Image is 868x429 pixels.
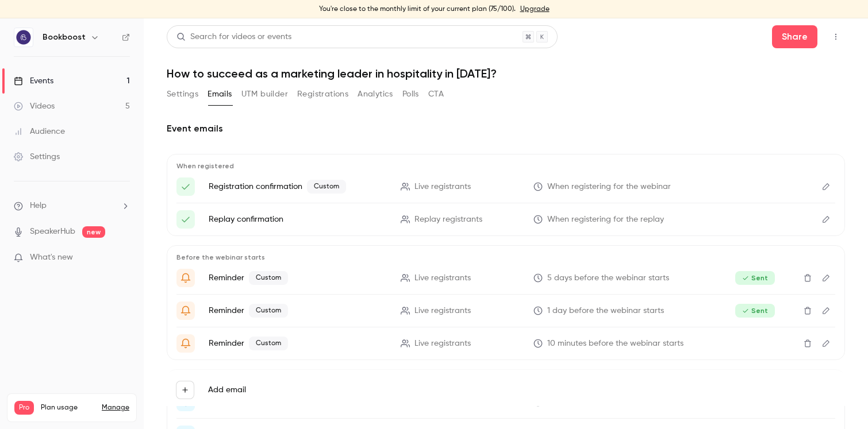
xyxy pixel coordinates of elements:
button: Emails [208,85,232,103]
p: Reminder [209,337,387,350]
h6: Bookboost [43,32,86,43]
span: Live registrants [414,181,471,193]
button: Edit [817,269,835,287]
span: 5 days before the webinar starts [547,272,669,284]
button: UTM builder [241,85,288,103]
button: Analytics [358,85,393,103]
span: Custom [249,304,288,318]
li: help-dropdown-opener [14,200,130,212]
button: Edit [817,334,835,353]
button: Polls [402,85,419,103]
span: Sent [735,304,775,318]
span: Custom [249,271,288,285]
button: Edit [817,177,835,196]
a: Manage [102,403,129,412]
p: Replay confirmation [209,214,387,225]
span: Pro [14,401,34,415]
button: CTA [428,85,444,103]
button: Delete [798,302,817,320]
p: Reminder [209,304,387,318]
span: new [82,226,105,238]
button: Edit [817,302,835,320]
p: Before the webinar starts [176,253,835,262]
div: Events [14,75,53,87]
img: Bookboost [14,28,33,47]
span: Live registrants [414,305,471,317]
div: Search for videos or events [176,31,291,43]
h2: Event emails [167,122,845,136]
li: Here's your access link to {{ event_name }}! [176,177,835,196]
p: Reminder [209,271,387,285]
span: When registering for the replay [547,214,664,226]
span: Sent [735,271,775,285]
div: Settings [14,151,60,163]
span: Live registrants [414,272,471,284]
span: 10 minutes before the webinar starts [547,338,683,350]
span: Live registrants [414,338,471,350]
span: Custom [249,337,288,350]
a: SpeakerHub [30,226,75,238]
div: Audience [14,126,65,137]
span: Plan usage [41,403,95,412]
button: Delete [798,334,817,353]
div: Videos [14,101,55,112]
span: When registering for the webinar [547,181,671,193]
span: 1 day before the webinar starts [547,305,664,317]
a: Upgrade [520,5,550,14]
label: Add email [208,384,246,396]
span: Custom [307,180,346,194]
p: Registration confirmation [209,180,387,194]
button: Share [772,25,817,48]
button: Delete [798,269,817,287]
span: What's new [30,252,73,264]
li: Here's your access link to {{ event_name }}! [176,210,835,229]
button: Settings [167,85,198,103]
iframe: Noticeable Trigger [116,253,130,263]
li: Get Ready for '{{ event_name }}' tomorrow! [176,302,835,320]
li: {{ event_name }} is about to go live [176,334,835,353]
span: Help [30,200,47,212]
button: Edit [817,210,835,229]
li: {{ event_name }} is happening in 5 days [176,269,835,287]
h1: How to succeed as a marketing leader in hospitality in [DATE]? [167,67,845,80]
button: Registrations [297,85,348,103]
p: When registered [176,161,835,171]
span: Replay registrants [414,214,482,226]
